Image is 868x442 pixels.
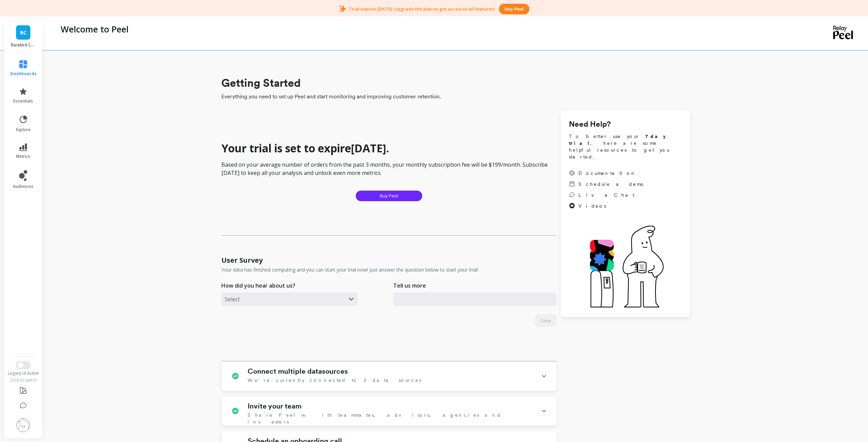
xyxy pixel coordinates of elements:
button: Buy Peel [356,191,422,201]
img: profile picture [16,418,30,432]
h1: Your trial is set to expire [DATE] . [221,141,557,155]
p: Welcome to Peel [61,23,129,35]
span: Schedule a demo [578,181,645,188]
span: metrics [16,154,30,159]
span: explore [16,127,31,133]
h1: Invite your team [248,402,301,410]
a: Schedule a demo [569,181,645,188]
a: Documentation [569,170,645,177]
span: Buy Peel [380,193,398,199]
p: Based on your average number of orders from the past 3 months, your monthly subscription fee will... [221,161,557,177]
span: dashboards [10,71,36,77]
h1: Getting Started [221,75,690,91]
p: How did you hear about us? [221,281,295,290]
p: Rarebird Coffee [11,42,36,48]
span: essentials [13,98,33,104]
div: Click to switch [3,377,43,383]
h1: Need Help? [569,119,682,130]
button: Buy peel [499,4,529,14]
div: Legacy UI Active [3,371,43,376]
span: Live Chat [578,192,634,198]
a: Videos [569,203,645,209]
span: We're currently connected to 3 data sources [248,377,421,384]
p: Trial expires [DATE]. Upgrade the plan to get access to all features! [349,6,495,12]
p: Tell us more [393,281,426,290]
strong: 7 day trial [569,134,672,146]
span: Share Peel with teammates, advisors, agencies and investors [248,412,533,425]
span: Documentation [578,170,636,177]
h1: Connect multiple datasources [248,367,348,375]
h1: User Survey [221,255,263,265]
span: RC [20,29,27,37]
p: Your data has finished computing and you can start your trial now! Just answer the question below... [221,266,478,273]
span: audiences [13,184,33,189]
span: Videos [578,203,606,209]
span: To better use your , here are some helpful resources to get you started. [569,133,682,160]
button: Switch to New UI [16,361,31,369]
span: Everything you need to set up Peel and start monitoring and improving customer retention. [221,93,690,101]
